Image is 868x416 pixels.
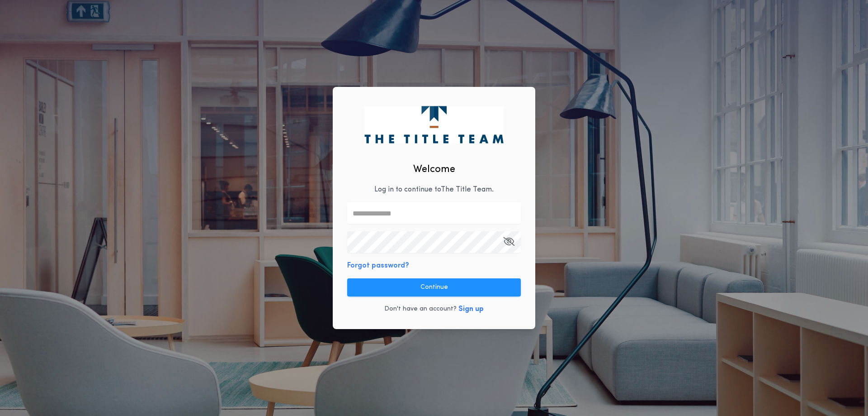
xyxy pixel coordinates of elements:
[413,162,455,177] h2: Welcome
[347,278,521,296] button: Continue
[364,106,503,143] img: logo
[347,260,409,271] button: Forgot password?
[374,184,494,195] p: Log in to continue to The Title Team .
[458,304,484,315] button: Sign up
[384,305,457,314] p: Don't have an account?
